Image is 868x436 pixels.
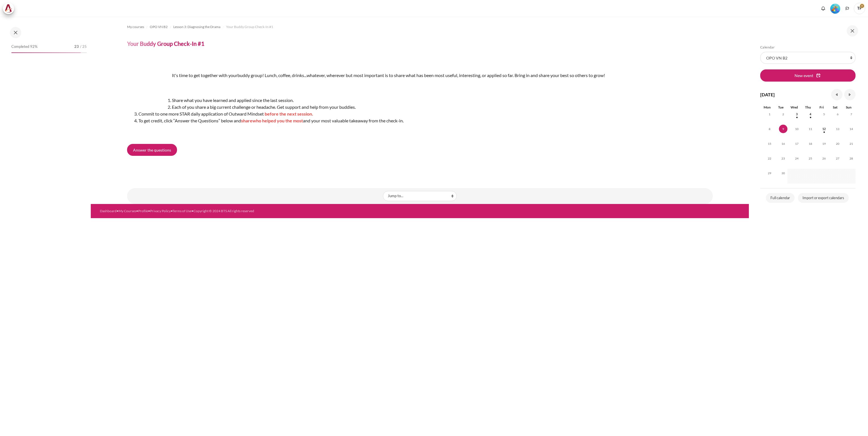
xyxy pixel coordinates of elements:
span: Sat [833,105,838,109]
span: 13 [833,125,842,133]
div: Level #5 [830,3,840,14]
span: It's time to get together with your [172,73,237,78]
span: 4 [806,110,815,118]
span: 9 [779,125,787,133]
span: 27 [833,154,842,163]
span: 6 [833,110,842,118]
span: 21 [847,139,856,148]
span: 24 [793,154,801,163]
a: Import or export calendars [798,193,849,203]
span: New event [795,73,813,78]
a: Full calendar [766,193,795,203]
a: My courses [127,24,144,30]
h4: Your Buddy Group Check-In #1 [127,40,205,47]
span: Answer the questions [133,147,171,153]
span: 11 [806,125,815,133]
span: before the next session [265,111,312,116]
span: 12 [820,125,828,133]
section: Blocks [760,45,856,204]
span: Completed 92% [11,44,37,50]
span: 17 [793,139,801,148]
nav: Navigation bar [127,22,713,31]
img: Level #5 [830,4,840,14]
p: buddy group! Lunch, coffee, drinks...whatever, wherever but most important is to share what has b... [127,72,713,79]
span: Mon [764,105,771,109]
a: Dashboard [100,209,117,213]
a: Privacy Policy [150,209,171,213]
span: Each of you share a big current challenge or headache. Get support and help from your buddies. [172,104,356,110]
span: 8 [765,125,774,133]
span: share [241,118,252,123]
img: dfr [127,63,170,105]
span: 1 [765,110,774,118]
span: 2 [779,110,787,118]
a: Lesson 3: Diagnosing the Drama [173,24,220,30]
li: To get credit, click “Answer the Questions” below and and your most valuable takeaway from the ch... [138,117,713,124]
h4: [DATE] [760,91,775,98]
a: User menu [854,3,865,14]
span: 23 [74,44,79,50]
span: 3 [793,110,801,118]
span: 15 [765,139,774,148]
span: Your Buddy Group Check-In #1 [226,24,273,29]
span: . [312,111,313,116]
a: Copyright © 2024 BTS All rights reserved [193,209,254,213]
span: 20 [833,139,842,148]
a: Architeck Architeck [3,3,17,14]
div: • • • • • [100,209,462,214]
a: Your Buddy Group Check-In #1 [226,24,273,30]
span: 23 [779,154,787,163]
span: 29 [765,169,774,177]
span: 25 [806,154,815,163]
span: who helped you the most [252,118,303,123]
img: Architeck [5,4,12,13]
span: My courses [127,24,144,29]
span: / 25 [80,44,87,50]
span: 28 [847,154,856,163]
span: 14 [847,125,856,133]
a: Terms of Use [172,209,191,213]
span: Lesson 3: Diagnosing the Drama [173,24,220,29]
section: Content [91,17,749,204]
span: Sun [846,105,852,109]
span: 22 [765,154,774,163]
span: 7 [847,110,856,118]
a: Thursday, 4 September events [806,112,815,116]
li: Share what you have learned and applied since the last session. [138,97,713,104]
span: 16 [779,139,787,148]
span: Thu [805,105,811,109]
a: Profile [138,209,148,213]
h5: Calendar [760,45,856,50]
div: Show notification window with no new notifications [819,4,827,13]
span: Fri [819,105,824,109]
div: 92% [11,52,81,53]
span: 10 [793,125,801,133]
span: 18 [806,139,815,148]
span: Tue [778,105,783,109]
a: Level #5 [828,3,842,14]
span: OPO VN B2 [150,24,168,29]
a: OPO VN B2 [150,24,168,30]
a: Wednesday, 3 September events [793,112,801,116]
button: New event [760,69,856,81]
td: Today [774,125,787,139]
a: Friday, 12 September events [820,127,828,131]
a: My Courses [119,209,136,213]
a: Answer the questions [127,144,177,156]
span: 19 [820,139,828,148]
span: 30 [779,169,787,177]
span: TP [854,3,865,14]
span: 5 [820,110,828,118]
button: Languages [843,4,852,13]
span: 26 [820,154,828,163]
span: Wed [791,105,798,109]
li: Commit to one more STAR daily application of Outward Mindset [138,110,713,117]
